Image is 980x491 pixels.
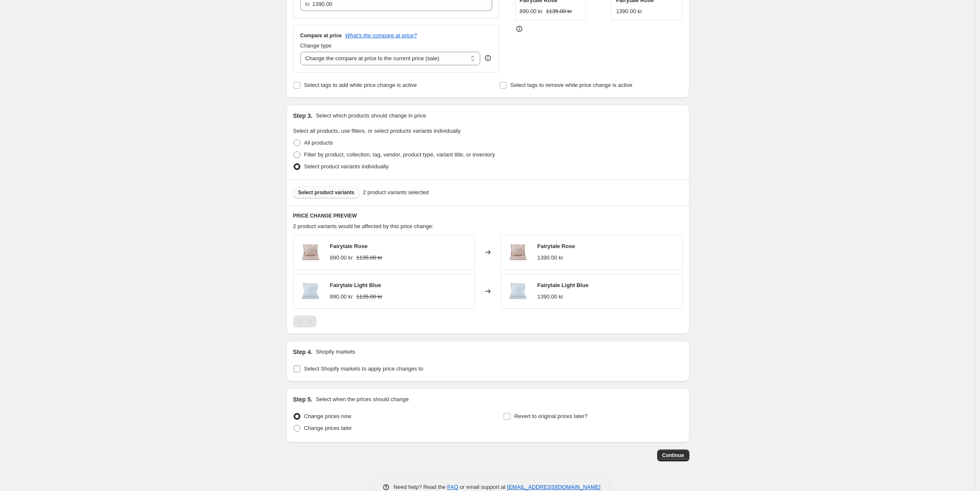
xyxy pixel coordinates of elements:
p: Select which products should change in price [316,112,426,120]
div: 1390.00 kr [616,7,642,16]
span: Fairytale Rose [330,243,368,249]
p: Select when the prices should change [316,395,409,404]
img: Babypakke_Fairytale_Light_Blue_1200x1200px_80x.png [298,279,323,304]
img: Babypakke_Fairytale_Light_Blue_1200x1200px_80x.png [505,279,531,304]
span: Fairytale Light Blue [538,282,589,288]
span: Continue [662,452,684,459]
span: Change prices now [304,413,351,419]
nav: Pagination [293,315,316,327]
p: Shopify markets [316,348,355,356]
span: Select tags to remove while price change is active [510,82,633,88]
div: 890.00 kr [520,7,543,16]
span: Select product variants individually [304,163,389,170]
span: Revert to original prices later? [514,413,588,419]
img: Babypakke_Fairytale_Rose_White_1200x1200px_80x.png [298,240,323,265]
span: 2 product variants would be affected by this price change: [293,223,434,229]
span: 2 product variants selected [363,188,428,197]
h2: Step 4. [293,348,313,356]
button: What's the compare at price? [345,32,417,39]
span: Change type [300,42,332,49]
div: 890.00 kr [330,254,353,262]
span: Select Shopify markets to apply price changes to [304,365,423,372]
span: Fairytale Rose [538,243,575,249]
span: Need help? Read the [394,484,448,490]
a: FAQ [447,484,458,490]
span: Select all products, use filters, or select products variants individually [293,128,461,134]
span: Select tags to add while price change is active [304,82,417,88]
button: Continue [657,449,689,461]
h2: Step 3. [293,112,313,120]
h2: Step 5. [293,395,313,404]
span: kr [305,1,310,7]
span: Change prices later [304,425,352,431]
img: Babypakke_Fairytale_Rose_White_1200x1200px_80x.png [505,240,531,265]
h6: PRICE CHANGE PREVIEW [293,212,683,219]
strike: 1135.00 kr [356,254,382,262]
span: Filter by product, collection, tag, vendor, product type, variant title, or inventory [304,151,495,158]
span: Fairytale Light Blue [330,282,381,288]
span: Select product variants [298,189,355,196]
div: 1390.00 kr [538,254,563,262]
a: [EMAIL_ADDRESS][DOMAIN_NAME] [507,484,600,490]
div: 890.00 kr [330,293,353,301]
span: or email support at [458,484,507,490]
div: help [484,54,492,62]
strike: 1135.00 kr [356,293,382,301]
span: All products [304,139,333,146]
button: Select product variants [293,187,360,198]
div: 1390.00 kr [538,293,563,301]
h3: Compare at price [300,32,342,39]
strike: 1135.00 kr [546,7,572,16]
